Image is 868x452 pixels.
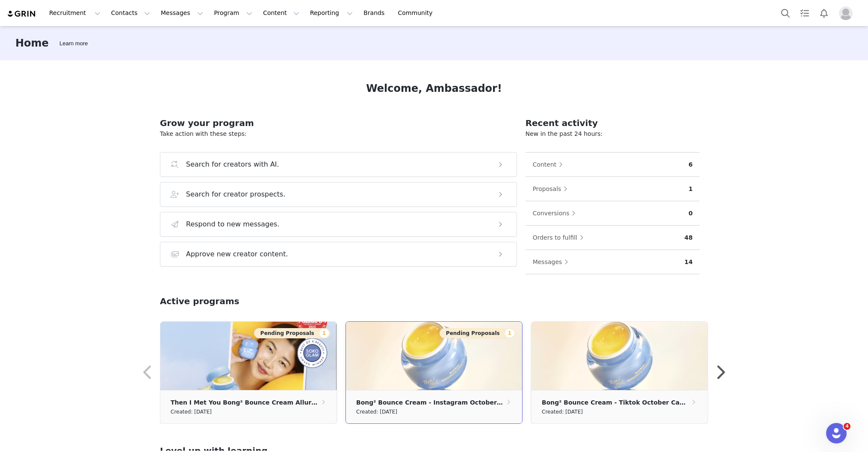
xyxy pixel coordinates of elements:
p: Bong² Bounce Cream - Instagram October Campaign [356,398,505,407]
button: Pending Proposals1 [440,328,516,338]
h1: Welcome, Ambassador! [366,81,502,96]
button: Notifications [815,3,833,23]
iframe: Intercom live chat [826,423,847,443]
img: 68c702f5-c4e6-4426-adff-fd04539a3fdc.png [160,322,337,390]
button: Content [532,158,567,171]
button: Approve new creator content. [160,242,517,267]
button: Program [209,3,257,23]
button: Recruitment [44,3,106,23]
h2: Recent activity [526,117,700,129]
p: Then I Met You Bong² Bounce Cream Allure Winner Gifting! [171,398,320,407]
h3: Respond to new messages. [186,219,280,229]
button: Content [258,3,304,23]
a: Tasks [795,3,814,23]
small: Created: [DATE] [542,407,583,417]
p: Take action with these steps: [160,129,517,138]
p: 0 [688,209,693,218]
button: Respond to new messages. [160,212,517,237]
span: 4 [844,423,850,430]
h3: Search for creators with AI. [186,159,279,170]
img: 2a39c9a3-1b84-4e39-af9f-d3900aa40bf9.png [346,322,522,390]
img: grin logo [7,10,37,18]
small: Created: [DATE] [356,407,397,417]
a: Brands [358,3,392,23]
small: Created: [DATE] [171,407,212,417]
button: Orders to fulfill [532,231,588,244]
a: Community [393,3,442,23]
h2: Active programs [160,295,239,308]
h3: Approve new creator content. [186,249,288,259]
h3: Home [15,35,49,51]
p: 6 [688,160,693,169]
button: Pending Proposals1 [254,328,330,338]
button: Contacts [106,3,155,23]
button: Search for creators with AI. [160,152,517,177]
div: Tooltip anchor [58,39,89,48]
p: 48 [685,233,693,242]
p: Bong² Bounce Cream - Tiktok October Campaign [542,398,690,407]
img: 2a39c9a3-1b84-4e39-af9f-d3900aa40bf9.png [531,322,708,390]
button: Conversions [532,206,580,220]
button: Messages [156,3,208,23]
img: placeholder-profile.jpg [839,6,853,20]
p: 1 [688,185,693,194]
button: Profile [834,6,861,20]
button: Search [776,3,795,23]
h2: Grow your program [160,117,517,129]
button: Messages [532,255,573,269]
button: Search for creator prospects. [160,182,517,207]
button: Reporting [305,3,358,23]
h3: Search for creator prospects. [186,189,286,200]
p: New in the past 24 hours: [526,129,700,138]
button: Proposals [532,182,572,196]
p: 14 [685,258,693,267]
